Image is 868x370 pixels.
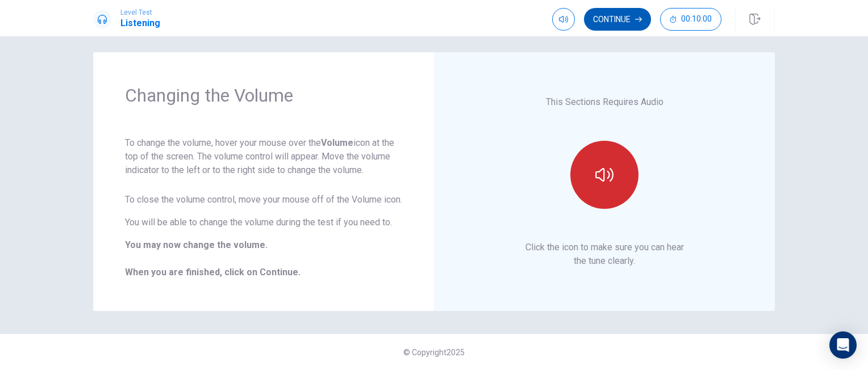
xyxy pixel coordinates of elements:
[660,8,721,31] button: 00:10:00
[546,95,663,109] p: This Sections Requires Audio
[829,331,857,359] div: Open Intercom Messenger
[403,348,465,357] span: © Copyright 2025
[120,9,160,16] span: Level Test
[120,16,160,30] h1: Listening
[125,84,402,107] h1: Changing the Volume
[125,136,402,177] p: To change the volume, hover your mouse over the icon at the top of the screen. The volume control...
[681,15,712,24] span: 00:10:00
[584,8,651,31] button: Continue
[125,239,301,277] b: You may now change the volume. When you are finished, click on Continue.
[125,216,402,229] p: You will be able to change the volume during the test if you need to.
[321,137,353,148] strong: Volume
[525,241,684,268] p: Click the icon to make sure you can hear the tune clearly.
[125,193,402,207] p: To close the volume control, move your mouse off of the Volume icon.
